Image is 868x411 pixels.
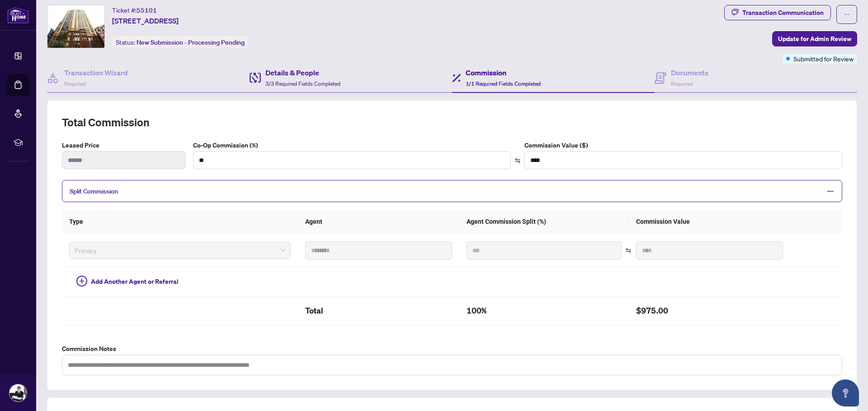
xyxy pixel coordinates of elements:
[193,140,511,150] label: Co-Op Commission (%)
[793,54,854,64] span: Submitted for Review
[467,304,622,318] h2: 100%
[62,115,842,129] h2: Total Commission
[69,274,186,289] button: Add Another Agent or Referral
[466,67,541,78] h4: Commission
[75,244,285,257] span: Primary
[778,32,851,46] span: Update for Admin Review
[76,276,87,286] span: plus-circle
[112,36,248,48] div: Status:
[64,80,86,87] span: Required
[62,209,298,234] th: Type
[636,304,783,318] h2: $975.00
[305,304,452,318] h2: Total
[9,384,27,402] img: Profile Icon
[137,6,157,14] span: 55101
[459,209,629,234] th: Agent Commission Split (%)
[64,67,128,78] h4: Transaction Wizard
[466,80,541,87] span: 1/1 Required Fields Completed
[7,7,29,23] img: logo
[70,187,118,195] span: Split Commission
[62,140,186,150] label: Leased Price
[298,209,459,234] th: Agent
[514,157,521,164] span: swap
[742,5,824,20] div: Transaction Communication
[772,31,857,46] button: Update for Admin Review
[47,5,104,48] img: IMG-C12422547_1.jpg
[62,344,842,354] label: Commission Notes
[265,80,340,87] span: 3/3 Required Fields Completed
[137,38,245,46] span: New Submission - Processing Pending
[112,5,157,15] div: Ticket #:
[629,209,790,234] th: Commission Value
[112,15,179,26] span: [STREET_ADDRESS]
[826,187,835,195] span: minus
[625,247,632,254] span: swap
[671,67,708,78] h4: Documents
[671,80,693,87] span: Required
[832,379,859,406] button: Open asap
[62,180,842,202] div: Split Commission
[265,67,340,78] h4: Details & People
[724,5,831,20] button: Transaction Communication
[524,140,842,150] label: Commission Value ($)
[91,277,179,286] span: Add Another Agent or Referral
[844,11,850,18] span: ellipsis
